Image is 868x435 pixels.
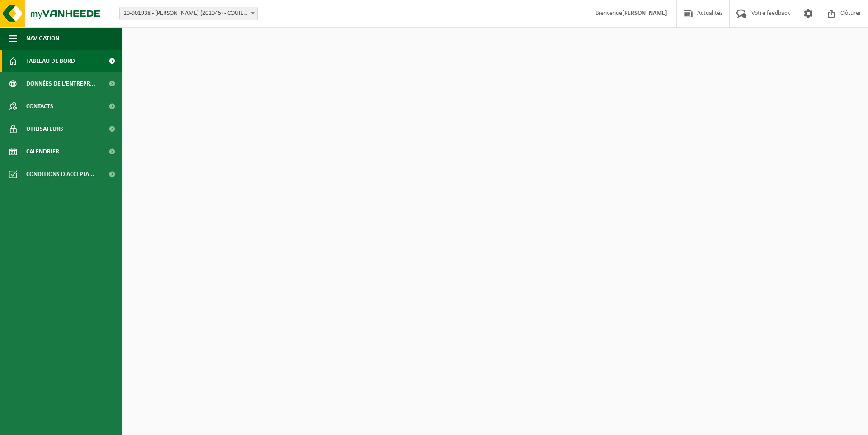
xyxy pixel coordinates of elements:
[26,50,75,72] span: Tableau de bord
[26,163,94,186] span: Conditions d'accepta...
[119,7,258,20] span: 10-901938 - AVA COUILLET (201045) - COUILLET
[26,140,59,163] span: Calendrier
[26,95,53,118] span: Contacts
[26,27,59,50] span: Navigation
[26,72,95,95] span: Données de l'entrepr...
[26,118,63,140] span: Utilisateurs
[622,10,667,17] strong: [PERSON_NAME]
[120,7,257,20] span: 10-901938 - AVA COUILLET (201045) - COUILLET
